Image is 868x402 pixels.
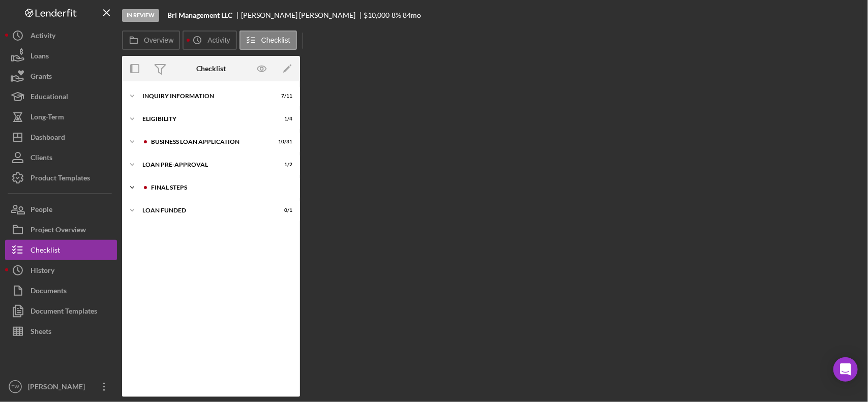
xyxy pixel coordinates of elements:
button: Checklist [240,30,297,50]
button: Document Templates [5,301,117,321]
button: Sheets [5,321,117,342]
div: FINAL STEPS [151,184,287,191]
div: 1 / 4 [274,116,292,122]
div: Document Templates [31,301,97,324]
div: Documents [31,281,67,303]
button: Activity [183,30,236,50]
label: Checklist [261,36,290,44]
button: TW[PERSON_NAME] [5,377,117,397]
label: Activity [207,36,230,44]
b: Bri Management LLC [167,11,232,19]
div: Dashboard [31,127,65,150]
div: INQUIRY INFORMATION [142,93,267,99]
div: 7 / 11 [274,93,292,99]
div: Product Templates [31,168,90,191]
div: 0 / 1 [274,207,292,213]
span: $10,000 [364,11,390,19]
div: Long-Term [31,107,64,130]
button: People [5,199,117,220]
button: Checklist [5,240,117,260]
div: Educational [31,86,68,109]
div: Loans [31,46,49,69]
div: BUSINESS LOAN APPLICATION [151,139,267,145]
button: Clients [5,147,117,168]
div: 84 mo [403,11,421,19]
div: Open Intercom Messenger [833,357,858,382]
div: Grants [31,66,52,89]
button: Documents [5,281,117,301]
button: Long-Term [5,107,117,127]
div: 1 / 2 [274,162,292,168]
div: Sheets [31,321,51,344]
button: Product Templates [5,168,117,188]
div: History [31,260,54,283]
button: Educational [5,86,117,107]
button: Project Overview [5,220,117,240]
div: [PERSON_NAME] [PERSON_NAME] [241,11,364,19]
div: LOAN FUNDED [142,207,267,213]
div: [PERSON_NAME] [25,377,92,399]
div: Checklist [31,240,60,263]
button: History [5,260,117,281]
button: Activity [5,25,117,46]
label: Overview [144,36,173,44]
div: Activity [31,25,55,48]
div: 10 / 31 [274,139,292,145]
button: Dashboard [5,127,117,147]
div: In Review [122,9,159,22]
div: ELIGIBILITY [142,116,267,122]
button: Loans [5,46,117,66]
button: Overview [122,30,180,50]
div: People [31,199,52,222]
div: LOAN PRE-APPROVAL [142,162,267,168]
div: Checklist [196,65,226,73]
div: 8 % [392,11,401,19]
div: Project Overview [31,220,86,242]
div: Clients [31,147,52,170]
text: TW [12,384,20,390]
button: Grants [5,66,117,86]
